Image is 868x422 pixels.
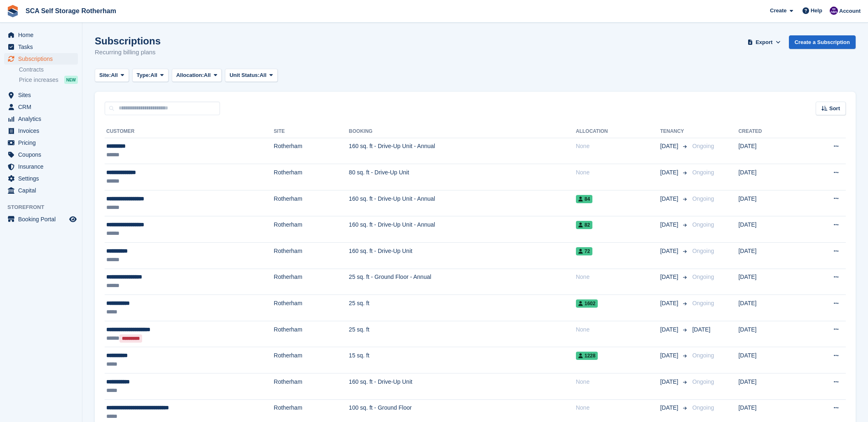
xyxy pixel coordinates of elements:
[660,195,680,203] span: [DATE]
[18,137,68,148] span: Pricing
[738,190,800,216] td: [DATE]
[660,403,680,412] span: [DATE]
[811,7,822,15] span: Help
[660,220,680,229] span: [DATE]
[274,190,349,216] td: Rotherham
[692,169,714,176] span: Ongoing
[19,75,78,84] a: Price increases NEW
[839,7,861,15] span: Account
[349,243,576,269] td: 160 sq. ft - Drive-Up Unit
[7,203,82,211] span: Storefront
[349,321,576,347] td: 25 sq. ft
[349,373,576,400] td: 160 sq. ft - Drive-Up Unit
[4,185,78,196] a: menu
[738,164,800,190] td: [DATE]
[7,5,19,17] img: stora-icon-8386f47178a22dfd0bd8f6a31ec36ba5ce8667c1dd55bd0f319d3a0aa187defe.svg
[660,142,680,151] span: [DATE]
[274,347,349,373] td: Rotherham
[692,326,710,333] span: [DATE]
[349,138,576,164] td: 160 sq. ft - Drive-Up Unit - Annual
[4,125,78,137] a: menu
[274,125,349,138] th: Site
[660,125,689,138] th: Tenancy
[68,214,78,224] a: Preview store
[576,273,660,281] div: None
[660,299,680,308] span: [DATE]
[22,4,119,18] a: SCA Self Storage Rotherham
[660,273,680,281] span: [DATE]
[576,168,660,177] div: None
[692,274,714,280] span: Ongoing
[746,35,782,49] button: Export
[274,269,349,295] td: Rotherham
[274,373,349,400] td: Rotherham
[204,71,211,79] span: All
[660,325,680,334] span: [DATE]
[349,347,576,373] td: 15 sq. ft
[4,173,78,184] a: menu
[99,71,111,79] span: Site:
[4,149,78,160] a: menu
[4,89,78,101] a: menu
[274,295,349,321] td: Rotherham
[692,352,714,359] span: Ongoing
[95,48,161,57] p: Recurring billing plans
[4,161,78,172] a: menu
[64,76,78,84] div: NEW
[738,295,800,321] td: [DATE]
[274,321,349,347] td: Rotherham
[738,138,800,164] td: [DATE]
[18,185,68,196] span: Capital
[18,101,68,113] span: CRM
[137,71,151,79] span: Type:
[4,137,78,148] a: menu
[660,247,680,255] span: [DATE]
[19,76,58,84] span: Price increases
[576,142,660,151] div: None
[349,125,576,138] th: Booking
[172,69,222,82] button: Allocation: All
[225,69,277,82] button: Unit Status: All
[770,7,786,15] span: Create
[576,352,598,360] span: 1228
[349,269,576,295] td: 25 sq. ft - Ground Floor - Annual
[738,269,800,295] td: [DATE]
[18,173,68,184] span: Settings
[349,216,576,243] td: 160 sq. ft - Drive-Up Unit - Annual
[95,69,129,82] button: Site: All
[692,195,714,202] span: Ongoing
[692,221,714,228] span: Ongoing
[789,35,856,49] a: Create a Subscription
[176,71,204,79] span: Allocation:
[830,7,838,15] img: Kelly Neesham
[576,325,660,334] div: None
[576,403,660,412] div: None
[105,125,274,138] th: Customer
[738,125,800,138] th: Created
[18,89,68,101] span: Sites
[18,41,68,53] span: Tasks
[349,164,576,190] td: 80 sq. ft - Drive-Up Unit
[18,125,68,137] span: Invoices
[18,149,68,160] span: Coupons
[18,213,68,225] span: Booking Portal
[274,216,349,243] td: Rotherham
[576,221,592,229] span: 82
[660,378,680,386] span: [DATE]
[111,71,118,79] span: All
[576,378,660,386] div: None
[349,295,576,321] td: 25 sq. ft
[274,138,349,164] td: Rotherham
[260,71,267,79] span: All
[692,378,714,385] span: Ongoing
[4,101,78,113] a: menu
[4,213,78,225] a: menu
[18,161,68,172] span: Insurance
[829,104,840,113] span: Sort
[4,41,78,53] a: menu
[660,168,680,177] span: [DATE]
[95,35,161,46] h1: Subscriptions
[349,190,576,216] td: 160 sq. ft - Drive-Up Unit - Annual
[229,71,260,79] span: Unit Status:
[18,29,68,41] span: Home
